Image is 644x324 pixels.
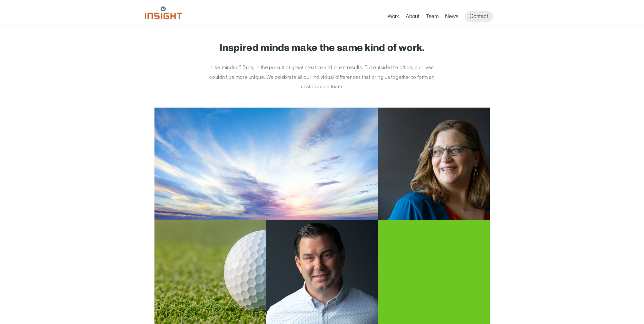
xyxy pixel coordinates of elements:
p: Like-minded? Sure, in the pursuit of great creative and client results. But outside the office, o... [201,63,443,91]
nav: primary navigation menu [388,11,500,22]
h1: Inspired minds make the same kind of work. [154,42,490,53]
a: News [445,13,458,22]
img: Jill Smith [378,108,490,220]
img: Insight Marketing Design [145,6,182,19]
a: Jill Smith [154,108,490,220]
a: About [406,13,420,22]
a: Team [426,13,439,22]
a: Work [388,13,399,22]
a: Contact [465,11,493,22]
